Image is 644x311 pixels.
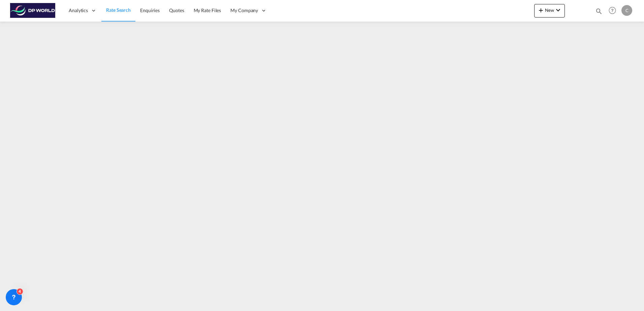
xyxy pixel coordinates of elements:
[194,7,221,13] span: My Rate Files
[230,7,258,14] span: My Company
[69,7,88,14] span: Analytics
[537,6,545,14] md-icon: icon-plus 400-fg
[537,7,562,13] span: New
[621,5,632,16] div: C
[534,4,565,18] button: icon-plus 400-fgNewicon-chevron-down
[595,7,603,15] md-icon: icon-magnify
[607,5,618,16] span: Help
[607,5,621,17] div: Help
[10,3,56,18] img: c08ca190194411f088ed0f3ba295208c.png
[554,6,562,14] md-icon: icon-chevron-down
[169,7,184,13] span: Quotes
[595,7,603,18] div: icon-magnify
[140,7,160,13] span: Enquiries
[106,7,131,13] span: Rate Search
